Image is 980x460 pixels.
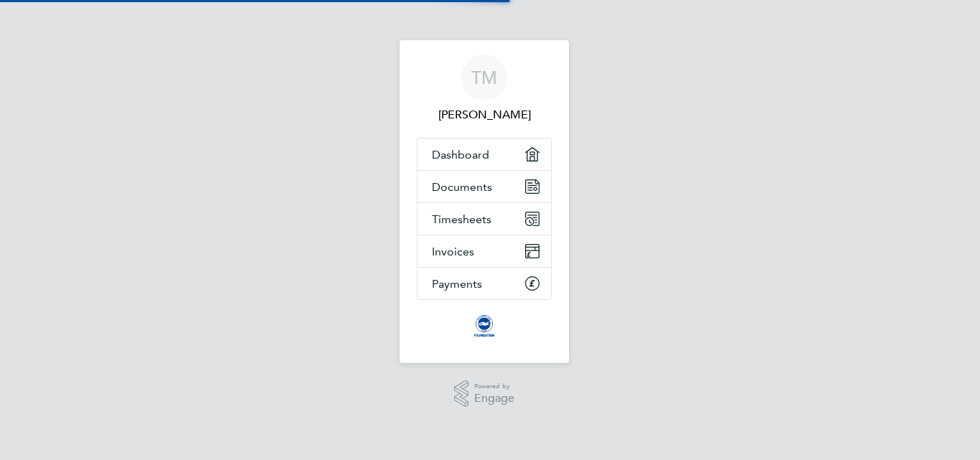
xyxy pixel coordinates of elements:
[418,171,551,202] a: Documents
[418,139,551,170] a: Dashboard
[432,212,491,226] span: Timesheets
[432,148,489,161] span: Dashboard
[432,245,474,258] span: Invoices
[417,314,552,337] a: Go to home page
[474,393,514,405] span: Engage
[473,314,496,337] img: albioninthecommunity-logo-retina.png
[432,180,492,194] span: Documents
[418,203,551,235] a: Timesheets
[418,268,551,299] a: Payments
[417,106,552,123] span: Tyrone Madhani
[474,380,514,393] span: Powered by
[400,40,569,363] nav: Main navigation
[432,277,482,291] span: Payments
[417,55,552,123] a: TM[PERSON_NAME]
[471,68,497,87] span: TM
[418,235,551,267] a: Invoices
[454,380,515,408] a: Powered byEngage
